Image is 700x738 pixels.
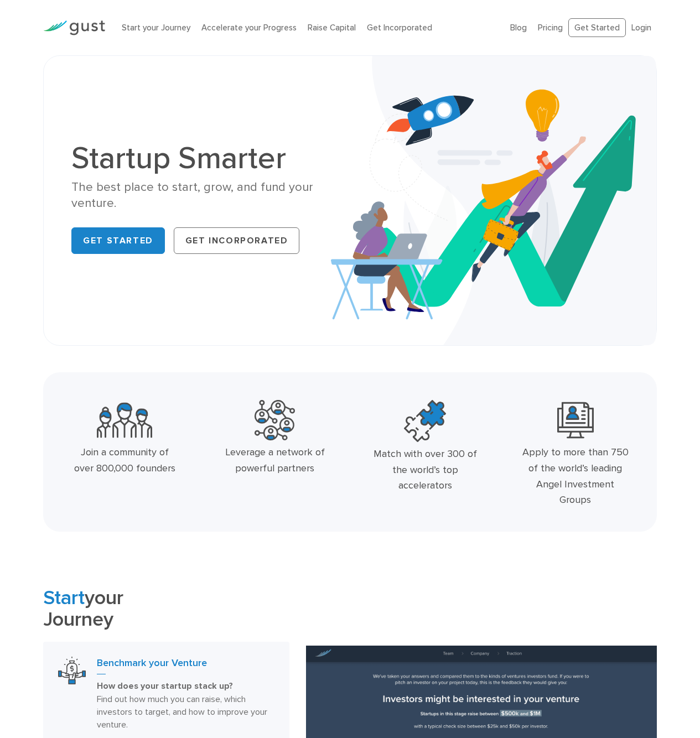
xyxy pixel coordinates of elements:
[43,587,289,630] h2: your Journey
[557,400,594,440] img: Leading Angel Investment
[372,446,479,494] div: Match with over 300 of the world’s top accelerators
[510,23,527,33] a: Blog
[58,657,86,684] img: Benchmark Your Venture
[568,18,626,38] a: Get Started
[522,445,629,508] div: Apply to more than 750 of the world’s leading Angel Investment Groups
[255,400,295,440] img: Powerful Partners
[71,227,165,254] a: Get Started
[404,400,446,442] img: Top Accelerators
[97,694,267,730] span: Find out how much you can raise, which investors to target, and how to improve your venture.
[201,23,297,33] a: Accelerate your Progress
[308,23,356,33] a: Raise Capital
[631,23,651,33] a: Login
[221,445,328,477] div: Leverage a network of powerful partners
[71,143,341,174] h1: Startup Smarter
[538,23,563,33] a: Pricing
[367,23,432,33] a: Get Incorporated
[43,20,105,35] img: Gust Logo
[174,227,300,254] a: Get Incorporated
[331,56,656,345] img: Startup Smarter Hero
[97,400,152,440] img: Community Founders
[97,657,274,674] h3: Benchmark your Venture
[71,179,341,212] div: The best place to start, grow, and fund your venture.
[43,586,85,610] span: Start
[122,23,190,33] a: Start your Journey
[71,445,178,477] div: Join a community of over 800,000 founders
[97,680,233,692] strong: How does your startup stack up?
